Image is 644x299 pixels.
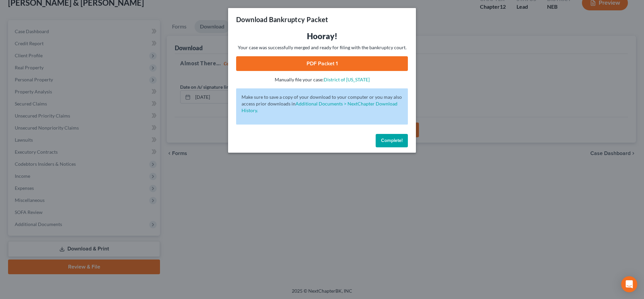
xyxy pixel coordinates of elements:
p: Manually file your case: [236,76,408,83]
a: PDF Packet 1 [236,56,408,71]
div: Open Intercom Messenger [621,276,637,292]
button: Complete! [376,134,408,147]
h3: Hooray! [236,31,408,42]
span: Complete! [381,138,402,143]
p: Make sure to save a copy of your download to your computer or you may also access prior downloads in [241,94,402,114]
a: District of [US_STATE] [324,77,370,82]
p: Your case was successfully merged and ready for filing with the bankruptcy court. [236,44,408,51]
a: Additional Documents > NextChapter Download History. [241,101,397,113]
h3: Download Bankruptcy Packet [236,15,328,24]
